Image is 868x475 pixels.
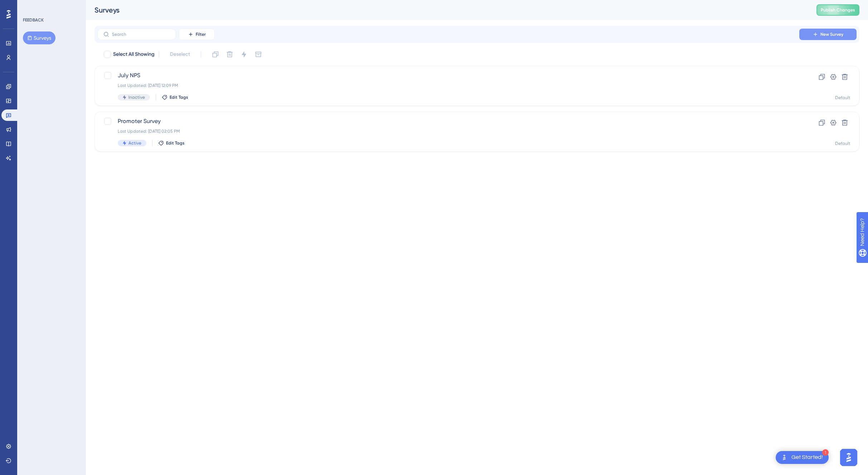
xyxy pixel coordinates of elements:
[118,117,779,126] span: Promoter Survey
[17,2,45,10] span: Need Help?
[23,31,55,44] button: Surveys
[113,50,155,59] span: Select All Showing
[158,140,185,146] button: Edit Tags
[799,29,857,40] button: New Survey
[112,32,170,37] input: Search
[780,453,789,462] img: launcher-image-alternative-text
[838,447,859,468] iframe: UserGuiding AI Assistant Launcher
[162,94,188,100] button: Edit Tags
[128,94,145,100] span: Inactive
[835,141,850,146] div: Default
[94,5,799,15] div: Surveys
[164,48,196,61] button: Deselect
[776,451,829,464] div: Open Get Started! checklist, remaining modules: 1
[820,31,843,37] span: New Survey
[791,454,823,461] div: Get Started!
[170,50,190,59] span: Deselect
[118,71,779,80] span: July NPS
[196,31,206,37] span: Filter
[835,95,850,101] div: Default
[128,140,141,146] span: Active
[816,4,859,16] button: Publish Changes
[166,140,185,146] span: Edit Tags
[170,94,188,100] span: Edit Tags
[821,7,855,13] span: Publish Changes
[118,128,779,134] div: Last Updated: [DATE] 02:05 PM
[822,449,829,456] div: 1
[23,17,44,23] div: FEEDBACK
[118,83,779,88] div: Last Updated: [DATE] 12:09 PM
[179,29,215,40] button: Filter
